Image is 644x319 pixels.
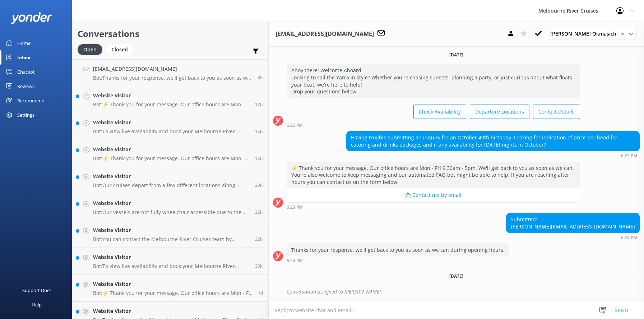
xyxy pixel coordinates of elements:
strong: 6:23 PM [287,205,303,209]
a: Closed [106,45,137,53]
span: Sep 14 2025 10:36am (UTC +10:00) Australia/Sydney [255,236,263,242]
span: Sep 14 2025 10:09am (UTC +10:00) Australia/Sydney [255,263,263,269]
div: 2025-09-12T06:27:39.110 [273,286,640,298]
div: Settings [17,108,34,122]
button: Check Availability [413,105,466,119]
a: Website VisitorBot:Our cruises depart from a few different locations along [GEOGRAPHIC_DATA] and ... [72,167,268,194]
h2: Conversations [78,27,263,41]
div: Conversation assigned to [PERSON_NAME]. [287,286,640,298]
strong: 6:24 PM [287,259,303,263]
strong: 6:24 PM [621,236,637,240]
div: Home [17,36,31,50]
div: Having trouble submitting an inquiry for an October 40th birthday. Looking for indication of pric... [347,131,639,151]
span: Sep 14 2025 05:23pm (UTC +10:00) Australia/Sydney [255,155,263,161]
p: Bot: ⚡ Thank you for your message. Our office hours are Mon - Fri 9.30am - 5pm. We'll get back to... [93,155,250,162]
div: Reviews [17,79,34,93]
div: Support Docs [22,283,51,297]
div: Sep 11 2025 06:24pm (UTC +10:00) Australia/Sydney [287,258,509,263]
h4: [EMAIL_ADDRESS][DOMAIN_NAME] [93,65,252,73]
div: Sep 11 2025 06:24pm (UTC +10:00) Australia/Sydney [506,235,640,240]
div: Thanks for your response, we'll get back to you as soon as we can during opening hours. [287,244,509,256]
a: [EMAIL_ADDRESS][DOMAIN_NAME] [551,223,635,230]
span: Sep 14 2025 12:21pm (UTC +10:00) Australia/Sydney [255,182,263,188]
h4: Website Visitor [93,307,252,315]
div: Chatbot [17,65,35,79]
span: [DATE] [445,52,468,58]
div: Help [32,297,42,312]
span: Sep 14 2025 10:36am (UTC +10:00) Australia/Sydney [255,209,263,215]
p: Bot: ⚡ Thank you for your message. Our office hours are Mon - Fri 9.30am - 5pm. We'll get back to... [93,101,250,108]
div: Ahoy there! Welcome Aboard! Looking to sail the Yarra in style? Whether you're chasing sunsets, p... [287,64,580,97]
a: Website VisitorBot:To view live availability and book your Melbourne River Cruise experience, ple... [72,248,268,275]
h4: Website Visitor [93,226,250,234]
p: Bot: Thanks for your response, we'll get back to you as soon as we can during opening hours. [93,75,252,81]
p: Bot: Our vessels are not fully wheelchair accessible due to the tidal nature of the Yarra River a... [93,209,250,216]
h4: Website Visitor [93,119,250,126]
span: ✕ [621,31,624,37]
div: Recommend [17,93,45,108]
span: Sep 14 2025 05:44am (UTC +10:00) Australia/Sydney [258,290,263,296]
h3: [EMAIL_ADDRESS][DOMAIN_NAME] [276,29,374,39]
div: Sep 11 2025 06:23pm (UTC +10:00) Australia/Sydney [346,153,640,158]
h4: Website Visitor [93,199,250,207]
div: Inbox [17,50,31,65]
h4: Website Visitor [93,253,250,261]
strong: 6:23 PM [621,154,637,158]
span: Sep 14 2025 08:43pm (UTC +10:00) Australia/Sydney [255,101,263,107]
p: Bot: To view live availability and book your Melbourne River Cruise experience, please visit: [UR... [93,263,250,269]
a: Website VisitorBot:⚡ Thank you for your message. Our office hours are Mon - Fri 9.30am - 5pm. We'... [72,86,268,113]
a: Website VisitorBot:⚡ Thank you for your message. Our office hours are Mon - Fri 9.30am - 5pm. We'... [72,275,268,302]
div: Sep 11 2025 06:23pm (UTC +10:00) Australia/Sydney [287,204,580,209]
p: Bot: Our cruises depart from a few different locations along [GEOGRAPHIC_DATA] and Federation [GE... [93,182,250,189]
a: Website VisitorBot:You can contact the Melbourne River Cruises team by emailing [EMAIL_ADDRESS][D... [72,221,268,248]
div: Open [78,44,102,55]
a: Open [78,45,106,53]
span: Sep 15 2025 12:47am (UTC +10:00) Australia/Sydney [258,74,263,80]
p: Bot: To view live availability and book your Melbourne River Cruise experience, please visit: [UR... [93,128,250,135]
strong: 6:22 PM [287,123,303,128]
span: Sep 14 2025 05:35pm (UTC +10:00) Australia/Sydney [255,128,263,134]
p: Bot: You can contact the Melbourne River Cruises team by emailing [EMAIL_ADDRESS][DOMAIN_NAME]. V... [93,236,250,242]
h4: Website Visitor [93,145,250,153]
img: yonder-white-logo.png [11,12,52,24]
div: Closed [106,44,133,55]
h4: Website Visitor [93,92,250,100]
button: Departure Locations [470,105,529,119]
button: Contact Details [533,105,580,119]
a: Website VisitorBot:To view live availability and book your Melbourne River Cruise experience, ple... [72,113,268,140]
h4: Website Visitor [93,280,252,288]
div: Assign User [547,28,637,40]
a: [EMAIL_ADDRESS][DOMAIN_NAME]Bot:Thanks for your response, we'll get back to you as soon as we can... [72,59,268,86]
h4: Website Visitor [93,172,250,180]
span: [PERSON_NAME] Okmasich [550,30,621,38]
div: Submitted: [PERSON_NAME] [506,213,639,232]
span: [DATE] [445,273,468,279]
p: Bot: ⚡ Thank you for your message. Our office hours are Mon - Fri 9.30am - 5pm. We'll get back to... [93,290,252,296]
div: Sep 11 2025 06:22pm (UTC +10:00) Australia/Sydney [287,122,580,128]
a: Website VisitorBot:⚡ Thank you for your message. Our office hours are Mon - Fri 9.30am - 5pm. We'... [72,140,268,167]
button: 📩 Contact me by email [287,188,580,202]
a: Website VisitorBot:Our vessels are not fully wheelchair accessible due to the tidal nature of the... [72,194,268,221]
div: ⚡ Thank you for your message. Our office hours are Mon - Fri 9.30am - 5pm. We'll get back to you ... [287,162,580,188]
